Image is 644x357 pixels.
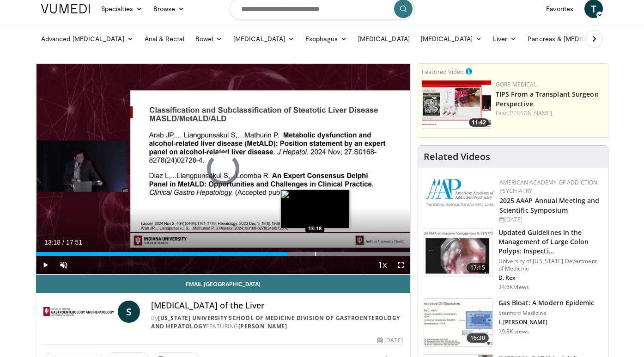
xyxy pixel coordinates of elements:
span: 16:30 [467,333,489,343]
div: Progress Bar [36,252,410,256]
h3: Gas Bloat: A Modern Epidemic [498,298,595,308]
span: 17:15 [467,263,489,272]
p: Stanford Medicine [498,309,595,317]
span: 11:42 [469,118,489,127]
a: [PERSON_NAME] [508,109,552,117]
a: [MEDICAL_DATA] [415,30,487,48]
a: Bowel [190,30,228,48]
a: [PERSON_NAME] [238,322,287,330]
a: Pancreas & [MEDICAL_DATA] [522,30,630,48]
div: [DATE] [377,336,402,345]
p: University of [US_STATE] Department of Medicine [498,258,602,272]
a: 11:42 [422,80,491,129]
button: Playback Rate [373,256,392,274]
img: 4003d3dc-4d84-4588-a4af-bb6b84f49ae6.150x105_q85_crop-smart_upscale.jpg [422,80,491,129]
a: Email [GEOGRAPHIC_DATA] [36,275,410,293]
div: Feat. [496,109,604,117]
a: Anal & Rectal [139,30,190,48]
img: f7c290de-70ae-47e0-9ae1-04035161c232.png.150x105_q85_autocrop_double_scale_upscale_version-0.2.png [425,178,495,207]
a: [MEDICAL_DATA] [228,30,300,48]
img: 480ec31d-e3c1-475b-8289-0a0659db689a.150x105_q85_crop-smart_upscale.jpg [424,299,492,347]
img: image.jpeg [280,190,350,228]
img: VuMedi Logo [41,4,90,13]
a: TIPS From a Transplant Surgeon Perspective [496,90,599,108]
a: 17:15 Updated Guidelines in the Management of Large Colon Polyps: Inspecti… University of [US_STA... [424,228,602,291]
p: D. Rex [498,274,602,282]
a: Liver [487,30,522,48]
button: Fullscreen [392,256,410,274]
h4: [MEDICAL_DATA] of the Liver [151,301,402,311]
a: Advanced [MEDICAL_DATA] [36,30,139,48]
a: 16:30 Gas Bloat: A Modern Epidemic Stanford Medicine I. [PERSON_NAME] 19.8K views [424,298,602,347]
a: [MEDICAL_DATA] [352,30,415,48]
span: 13:18 [44,239,61,246]
p: 19.8K views [498,328,529,335]
a: Esophagus [300,30,352,48]
small: Featured Video [422,68,464,76]
p: I. [PERSON_NAME] [498,319,595,326]
a: S [118,301,140,323]
span: / [62,239,64,246]
a: American Academy of Addiction Psychiatry [499,178,598,195]
a: [US_STATE] University School of Medicine Division of Gastroenterology and Hepatology [151,314,400,330]
a: Gore Medical [496,80,537,88]
h4: Related Videos [424,151,490,162]
a: 2025 AAAP Annual Meeting and Scientific Symposium [499,196,600,215]
div: By FEATURING [151,314,402,331]
p: 34.6K views [498,283,529,291]
img: Indiana University School of Medicine Division of Gastroenterology and Hepatology [43,301,114,323]
img: dfcfcb0d-b871-4e1a-9f0c-9f64970f7dd8.150x105_q85_crop-smart_upscale.jpg [424,228,492,277]
div: [DATE] [499,215,601,224]
button: Unmute [55,256,73,274]
button: Play [36,256,55,274]
video-js: Video Player [36,64,410,275]
h3: Updated Guidelines in the Management of Large Colon Polyps: Inspecti… [498,228,602,256]
span: 17:51 [66,239,82,246]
